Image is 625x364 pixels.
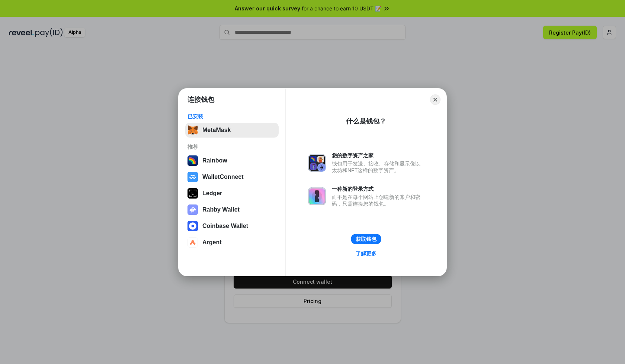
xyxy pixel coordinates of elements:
[351,249,381,258] a: 了解更多
[187,172,198,182] img: svg+xml,%3Csvg%20width%3D%2228%22%20height%3D%2228%22%20viewBox%3D%220%200%2028%2028%22%20fill%3D...
[332,186,424,192] div: 一种新的登录方式
[202,190,222,197] div: Ledger
[187,125,198,135] img: svg+xml,%3Csvg%20fill%3D%22none%22%20height%3D%2233%22%20viewBox%3D%220%200%2035%2033%22%20width%...
[187,204,198,215] img: svg+xml,%3Csvg%20xmlns%3D%22http%3A%2F%2Fwww.w3.org%2F2000%2Fsvg%22%20fill%3D%22none%22%20viewBox...
[346,117,386,126] div: 什么是钱包？
[202,206,240,213] div: Rabby Wallet
[356,236,376,242] div: 获取钱包
[185,170,279,184] button: WalletConnect
[187,113,276,120] div: 已安装
[185,202,279,217] button: Rabby Wallet
[185,219,279,233] button: Coinbase Wallet
[202,239,222,246] div: Argent
[351,234,381,244] button: 获取钱包
[187,95,214,104] h1: 连接钱包
[187,237,198,248] img: svg+xml,%3Csvg%20width%3D%2228%22%20height%3D%2228%22%20viewBox%3D%220%200%2028%2028%22%20fill%3D...
[185,153,279,168] button: Rainbow
[187,221,198,231] img: svg+xml,%3Csvg%20width%3D%2228%22%20height%3D%2228%22%20viewBox%3D%220%200%2028%2028%22%20fill%3D...
[202,127,231,133] div: MetaMask
[185,186,279,201] button: Ledger
[202,174,244,180] div: WalletConnect
[332,152,424,159] div: 您的数字资产之家
[187,155,198,166] img: svg+xml,%3Csvg%20width%3D%22120%22%20height%3D%22120%22%20viewBox%3D%220%200%20120%20120%22%20fil...
[332,194,424,207] div: 而不是在每个网站上创建新的账户和密码，只需连接您的钱包。
[308,154,326,172] img: svg+xml,%3Csvg%20xmlns%3D%22http%3A%2F%2Fwww.w3.org%2F2000%2Fsvg%22%20fill%3D%22none%22%20viewBox...
[187,144,276,150] div: 推荐
[202,157,227,164] div: Rainbow
[185,123,279,138] button: MetaMask
[430,94,440,105] button: Close
[187,188,198,199] img: svg+xml,%3Csvg%20xmlns%3D%22http%3A%2F%2Fwww.w3.org%2F2000%2Fsvg%22%20width%3D%2228%22%20height%3...
[202,223,248,229] div: Coinbase Wallet
[356,250,376,257] div: 了解更多
[185,235,279,250] button: Argent
[308,187,326,205] img: svg+xml,%3Csvg%20xmlns%3D%22http%3A%2F%2Fwww.w3.org%2F2000%2Fsvg%22%20fill%3D%22none%22%20viewBox...
[332,160,424,174] div: 钱包用于发送、接收、存储和显示像以太坊和NFT这样的数字资产。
